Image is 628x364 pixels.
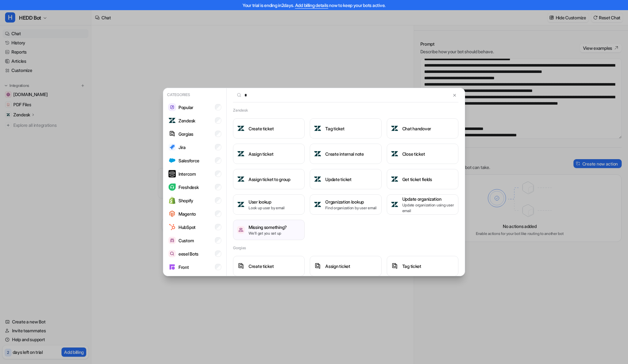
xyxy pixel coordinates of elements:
button: Close ticketClose ticket [387,144,458,164]
img: Create ticket [237,262,245,270]
img: Assign ticket [237,150,245,158]
img: Chat handover [391,125,398,132]
button: Create ticketCreate ticket [233,256,305,276]
p: Zendesk [178,117,195,124]
p: eesel Bots [178,250,198,257]
button: Update ticketUpdate ticket [310,169,381,189]
img: Get ticket fields [391,175,398,183]
p: Magento [178,211,196,217]
p: Update organization using user email [402,202,454,214]
button: Organization lookupOrganization lookupFind organization by user email [310,194,381,215]
button: Chat handoverChat handover [387,118,458,139]
h3: Assign ticket to group [249,176,290,183]
h2: Zendesk [233,107,248,113]
p: HubSpot [178,224,196,231]
h3: Assign ticket [325,263,350,270]
button: Create internal noteCreate internal note [310,144,381,164]
p: Salesforce [178,157,199,164]
h3: Chat handover [402,125,431,132]
img: /missing-something [237,226,245,234]
h3: Get ticket fields [402,176,432,183]
img: Create internal note [314,150,321,158]
img: Assign ticket to group [237,175,245,183]
button: Tag ticketTag ticket [310,118,381,139]
button: Tag ticketTag ticket [387,256,458,276]
p: We'll get you set up [249,231,287,236]
img: Update ticket [314,175,321,183]
h3: Close ticket [402,151,425,157]
h3: Assign ticket [249,151,273,157]
button: User lookupUser lookupLook up user by email [233,194,305,215]
p: Categories [166,91,224,99]
p: Freshdesk [178,184,198,191]
h3: Create ticket [249,263,274,270]
h3: User lookup [249,198,285,205]
p: Look up user by email [249,205,285,211]
button: Assign ticket to groupAssign ticket to group [233,169,305,189]
p: Gorgias [178,131,193,137]
button: Create ticketCreate ticket [233,118,305,139]
h2: Gorgias [233,245,246,251]
h3: Tag ticket [325,125,344,132]
button: /missing-somethingMissing something?We'll get you set up [233,220,305,240]
button: Assign ticketAssign ticket [310,256,381,276]
h3: Tag ticket [402,263,421,270]
p: Jira [178,144,186,151]
img: Tag ticket [391,262,398,270]
p: Custom [178,237,194,244]
h3: Create internal note [325,151,364,157]
p: Find organization by user email [325,205,377,211]
img: Create ticket [237,125,245,132]
h3: Organization lookup [325,198,377,205]
button: Get ticket fieldsGet ticket fields [387,169,458,189]
h3: Create ticket [249,125,274,132]
p: Front [178,264,189,270]
p: Popular [178,104,193,111]
img: Organization lookup [314,201,321,208]
p: Shopify [178,197,193,204]
h3: Missing something? [249,224,287,231]
img: Tag ticket [314,125,321,132]
button: Assign ticketAssign ticket [233,144,305,164]
img: User lookup [237,201,245,208]
button: Update organizationUpdate organizationUpdate organization using user email [387,194,458,215]
p: Intercom [178,171,196,177]
img: Update organization [391,201,398,208]
img: Close ticket [391,150,398,158]
h3: Update organization [402,196,454,202]
img: Assign ticket [314,262,321,270]
h3: Update ticket [325,176,351,183]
